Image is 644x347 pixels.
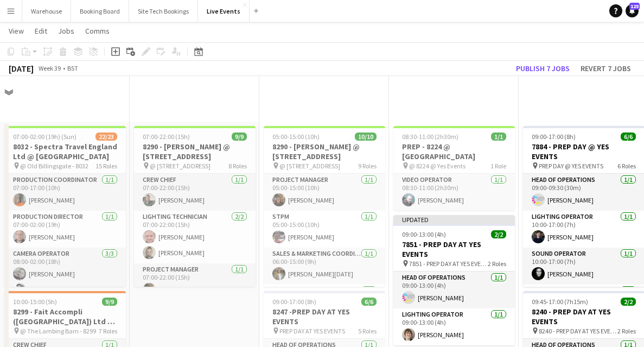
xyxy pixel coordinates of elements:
[4,211,126,248] app-card-role: Production Director1/107:00-02:00 (19h)[PERSON_NAME]
[264,248,385,285] app-card-role: Sales & Marketing Coordinator1/106:00-15:00 (9h)[PERSON_NAME][DATE]
[9,63,34,74] div: [DATE]
[264,126,385,287] app-job-card: 05:00-15:00 (10h)10/108290 - [PERSON_NAME] @ [STREET_ADDRESS] @ [STREET_ADDRESS]9 RolesProject Ma...
[95,133,117,141] span: 22/23
[272,298,316,306] span: 09:00-17:00 (8h)
[393,308,515,345] app-card-role: Lighting Operator1/109:00-13:00 (4h)[PERSON_NAME]
[393,272,515,308] app-card-role: Head of Operations1/109:00-13:00 (4h)[PERSON_NAME]
[402,133,458,141] span: 08:30-11:00 (2h30m)
[4,126,126,287] app-job-card: 07:00-02:00 (19h) (Sun)22/238032 - Spectra Travel England Ltd @ [GEOGRAPHIC_DATA] @ Old Billingsg...
[264,285,385,321] app-card-role: Crew Chief1/1
[402,230,446,238] span: 09:00-13:00 (4h)
[617,162,636,170] span: 6 Roles
[85,26,110,36] span: Comms
[20,327,96,335] span: @ The Lambing Barn - 8299
[4,24,28,38] a: View
[264,142,385,161] h3: 8290 - [PERSON_NAME] @ [STREET_ADDRESS]
[99,327,117,335] span: 7 Roles
[264,211,385,248] app-card-role: STPM1/105:00-15:00 (10h)[PERSON_NAME]
[67,64,78,72] div: BST
[491,133,506,141] span: 1/1
[150,162,211,170] span: @ [STREET_ADDRESS]
[20,162,88,170] span: @ Old Billingsgate - 8032
[4,248,126,316] app-card-role: Camera Operator3/308:00-02:00 (18h)[PERSON_NAME][PERSON_NAME]
[576,61,635,75] button: Revert 7 jobs
[22,1,71,22] button: Warehouse
[512,61,574,75] button: Publish 7 jobs
[134,211,256,263] app-card-role: Lighting Technician2/207:00-22:00 (15h)[PERSON_NAME][PERSON_NAME]
[393,142,515,161] h3: PREP - 8224 @ [GEOGRAPHIC_DATA]
[629,3,640,10] span: 125
[143,133,190,141] span: 07:00-22:00 (15h)
[9,26,24,36] span: View
[35,26,47,36] span: Edit
[4,174,126,211] app-card-role: Production Coordinator1/107:00-17:00 (10h)[PERSON_NAME]
[279,162,340,170] span: @ [STREET_ADDRESS]
[102,298,117,306] span: 9/9
[4,307,126,326] h3: 8299 - Fait Accompli ([GEOGRAPHIC_DATA]) Ltd @ [GEOGRAPHIC_DATA]
[134,142,256,161] h3: 8290 - [PERSON_NAME] @ [STREET_ADDRESS]
[134,126,256,287] app-job-card: 07:00-22:00 (15h)9/98290 - [PERSON_NAME] @ [STREET_ADDRESS] @ [STREET_ADDRESS]8 RolesCrew Chief1/...
[393,215,515,345] app-job-card: Updated09:00-13:00 (4h)2/27851 - PREP DAY AT YES EVENTS 7851 - PREP DAY AT YES EVENTS2 RolesHead ...
[81,24,114,38] a: Comms
[264,307,385,326] h3: 8247 -PREP DAY AT YES EVENTS
[36,64,63,72] span: Week 39
[358,327,377,335] span: 5 Roles
[134,263,256,300] app-card-role: Project Manager1/107:00-22:00 (15h)[PERSON_NAME]
[393,126,515,211] app-job-card: 08:30-11:00 (2h30m)1/1PREP - 8224 @ [GEOGRAPHIC_DATA] @ 8224 @ Yes Events1 RoleVideo Operator1/10...
[71,1,129,22] button: Booking Board
[539,162,603,170] span: PREP DAY @ YES EVENTS
[129,1,198,22] button: Site Tech Bookings
[409,162,466,170] span: @ 8224 @ Yes Events
[30,24,52,38] a: Edit
[134,174,256,211] app-card-role: Crew Chief1/107:00-22:00 (15h)[PERSON_NAME]
[272,133,320,141] span: 05:00-15:00 (10h)
[228,162,247,170] span: 8 Roles
[532,133,576,141] span: 09:00-17:00 (8h)
[4,142,126,161] h3: 8032 - Spectra Travel England Ltd @ [GEOGRAPHIC_DATA]
[393,174,515,211] app-card-role: Video Operator1/108:30-11:00 (2h30m)[PERSON_NAME]
[621,298,636,306] span: 2/2
[491,230,506,238] span: 2/2
[13,298,57,306] span: 10:00-15:00 (5h)
[355,133,377,141] span: 10/10
[532,298,588,306] span: 09:45-17:00 (7h15m)
[393,215,515,224] div: Updated
[198,1,250,22] button: Live Events
[232,133,247,141] span: 9/9
[393,239,515,259] h3: 7851 - PREP DAY AT YES EVENTS
[409,260,488,268] span: 7851 - PREP DAY AT YES EVENTS
[54,24,79,38] a: Jobs
[58,26,74,36] span: Jobs
[264,174,385,211] app-card-role: Project Manager1/105:00-15:00 (10h)[PERSON_NAME]
[539,327,617,335] span: 8240 - PREP DAY AT YES EVENTS
[490,162,506,170] span: 1 Role
[279,327,345,335] span: PREP DAY AT YES EVENTS
[13,133,76,141] span: 07:00-02:00 (19h) (Sun)
[358,162,377,170] span: 9 Roles
[617,327,636,335] span: 2 Roles
[95,162,117,170] span: 15 Roles
[621,133,636,141] span: 6/6
[361,298,377,306] span: 6/6
[626,4,639,17] a: 125
[488,260,506,268] span: 2 Roles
